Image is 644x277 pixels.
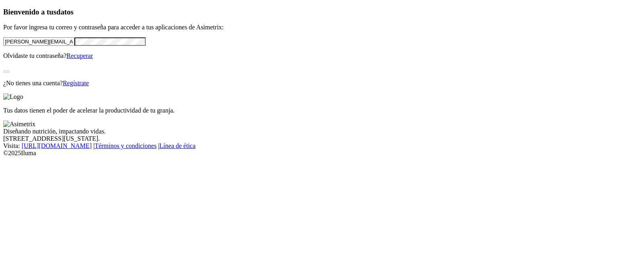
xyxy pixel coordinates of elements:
img: Logo [3,93,23,101]
input: Tu correo [3,37,74,46]
a: Recuperar [66,52,93,59]
div: © 2025 Iluma [3,150,641,157]
div: Diseñando nutrición, impactando vidas. [3,128,641,135]
span: datos [56,8,74,16]
a: Línea de ética [159,142,196,149]
p: Por favor ingresa tu correo y contraseña para acceder a tus aplicaciones de Asimetrix: [3,24,641,31]
h3: Bienvenido a tus [3,8,641,16]
div: [STREET_ADDRESS][US_STATE]. [3,135,641,142]
p: Tus datos tienen el poder de acelerar la productividad de tu granja. [3,107,641,114]
div: Visita : | | [3,142,641,150]
a: Regístrate [63,80,89,86]
p: Olvidaste tu contraseña? [3,52,641,60]
img: Asimetrix [3,121,35,128]
a: Términos y condiciones [95,142,157,149]
p: ¿No tienes una cuenta? [3,80,641,87]
a: [URL][DOMAIN_NAME] [22,142,92,149]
